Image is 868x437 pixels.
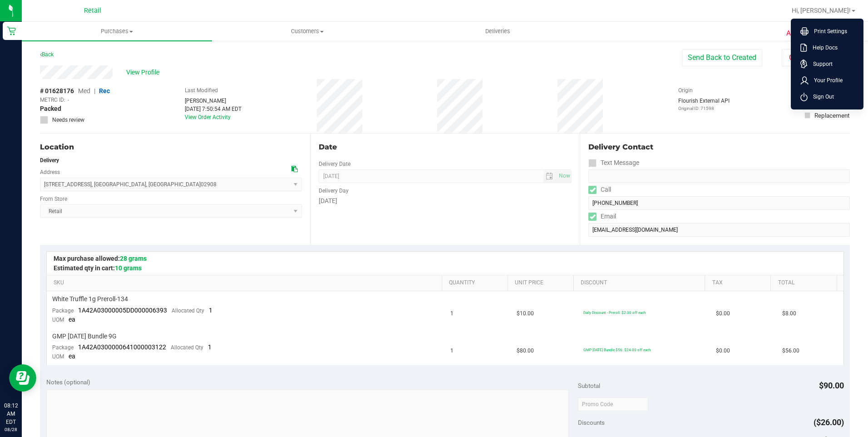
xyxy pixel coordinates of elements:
span: White Truffle 1g Preroll-134 [52,295,128,303]
span: Rec [99,87,110,94]
span: $80.00 [517,347,534,355]
span: Allocated Qty [171,344,203,351]
span: $8.00 [782,309,796,318]
label: Address [40,168,60,176]
span: Needs review [52,116,84,124]
p: 08/28 [4,426,18,433]
iframe: Resource center [9,364,36,392]
a: Tax [712,279,767,287]
p: 08:12 AM EDT [4,402,18,426]
span: Packed [40,104,61,114]
span: METRC ID: [40,96,65,104]
span: 28 grams [120,255,147,262]
a: Help Docs [800,43,858,52]
span: UOM [52,353,64,360]
span: ($26.00) [814,417,844,427]
a: SKU [54,279,438,287]
span: Allocated Qty [172,308,204,314]
span: Package [52,344,74,351]
label: Text Message [588,156,639,169]
span: | [94,87,95,94]
span: 1A42A03000005DD000006393 [78,307,167,314]
span: $0.00 [716,347,730,355]
div: [DATE] [319,196,572,206]
span: Help Docs [807,43,838,52]
button: Cancel Purchase [782,49,850,66]
label: Delivery Day [319,187,349,195]
a: Customers [212,22,402,41]
span: Purchases [22,27,212,35]
span: Discounts [578,414,605,431]
span: 1 [208,343,212,351]
div: [PERSON_NAME] [185,97,242,105]
span: Estimated qty in cart: [54,264,142,272]
div: Delivery Contact [588,142,850,153]
span: GMP [DATE] Bundle 9G [52,332,117,341]
span: 1 [209,307,212,314]
span: $0.00 [716,309,730,318]
div: Flourish External API [678,97,730,112]
a: Purchases [22,22,212,41]
span: ea [69,353,75,360]
span: Subtotal [578,382,600,389]
a: Deliveries [403,22,593,41]
span: Customers [212,27,402,35]
strong: Delivery [40,157,59,164]
inline-svg: Retail [7,26,16,35]
span: 10 grams [115,264,142,272]
span: Hi, [PERSON_NAME]! [792,7,851,14]
a: Discount [581,279,701,287]
input: Promo Code [578,397,648,411]
input: Format: (999) 999-9999 [588,169,850,183]
span: $10.00 [517,309,534,318]
span: Your Profile [809,76,843,85]
span: GMP [DATE] Bundle $56: $24.00 off each [583,348,651,352]
span: 1 [450,309,454,318]
a: Back [40,51,54,58]
label: Last Modified [185,86,218,94]
label: From Store [40,195,67,203]
button: Send Back to Created [682,49,762,66]
div: Date [319,142,572,153]
a: Quantity [449,279,504,287]
div: [DATE] 7:50:54 AM EDT [185,105,242,113]
a: Unit Price [515,279,570,287]
span: # 01628176 [40,86,74,96]
span: UOM [52,317,64,323]
span: Package [52,308,74,314]
a: Support [800,60,858,69]
div: Copy address to clipboard [291,164,298,174]
span: - [68,96,69,104]
li: Sign Out [793,89,861,105]
div: Location [40,142,302,153]
span: Max purchase allowed: [54,255,147,262]
span: Retail [84,7,101,15]
span: $90.00 [819,381,844,390]
span: $56.00 [782,347,799,355]
input: Format: (999) 999-9999 [588,196,850,210]
span: Print Settings [809,27,847,36]
span: View Profile [126,68,163,77]
label: Origin [678,86,693,94]
p: Original ID: 71598 [678,105,730,112]
span: Daily Discount - Preroll: $2.00 off each [583,310,646,315]
span: 1 [450,347,454,355]
span: ea [69,316,75,323]
label: Call [588,183,611,196]
span: Awaiting Payment [786,28,842,39]
span: Deliveries [473,27,523,35]
span: Med [78,87,90,94]
label: Delivery Date [319,160,350,168]
span: Notes (optional) [46,378,90,386]
div: Replacement [814,111,849,120]
span: Sign Out [808,92,834,101]
a: Total [778,279,833,287]
a: View Order Activity [185,114,231,120]
span: 1A42A0300000641000003122 [78,343,166,351]
span: Support [808,60,833,69]
label: Email [588,210,616,223]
